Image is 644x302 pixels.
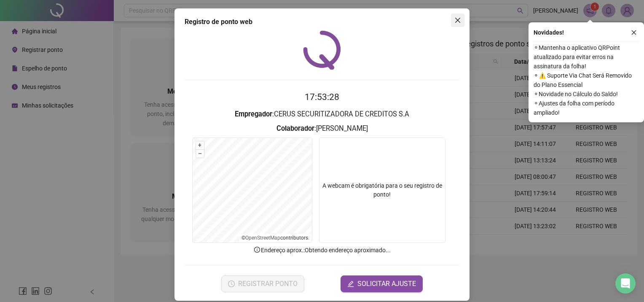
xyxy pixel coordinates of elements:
span: Novidades ! [534,28,564,37]
h3: : [PERSON_NAME] [185,123,459,134]
span: ⚬ Ajustes da folha com período ampliado! [534,99,639,117]
button: Close [451,13,464,27]
div: Registro de ponto web [185,17,459,27]
span: close [454,17,461,24]
strong: Colaborador [276,124,314,132]
span: close [631,30,637,35]
div: A webcam é obrigatória para o seu registro de ponto! [319,138,445,243]
div: Open Intercom Messenger [615,273,636,294]
span: ⚬ ⚠️ Suporte Via Chat Será Removido do Plano Essencial [534,71,639,89]
button: – [196,150,204,158]
span: info-circle [253,246,261,253]
img: QRPoint [303,30,341,70]
time: 17:53:28 [305,92,339,102]
button: editSOLICITAR AJUSTE [341,275,423,292]
strong: Empregador [235,110,272,118]
span: ⚬ Novidade no Cálculo do Saldo! [534,89,639,99]
p: Endereço aprox. : Obtendo endereço aproximado... [185,245,459,255]
span: ⚬ Mantenha o aplicativo QRPoint atualizado para evitar erros na assinatura da folha! [534,43,639,71]
span: SOLICITAR AJUSTE [357,279,416,289]
li: © contributors. [241,235,309,241]
button: REGISTRAR PONTO [221,275,304,292]
a: OpenStreetMap [245,235,280,241]
span: edit [347,280,354,287]
button: + [196,141,204,149]
h3: : CERUS SECURITIZADORA DE CREDITOS S.A [185,109,459,120]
